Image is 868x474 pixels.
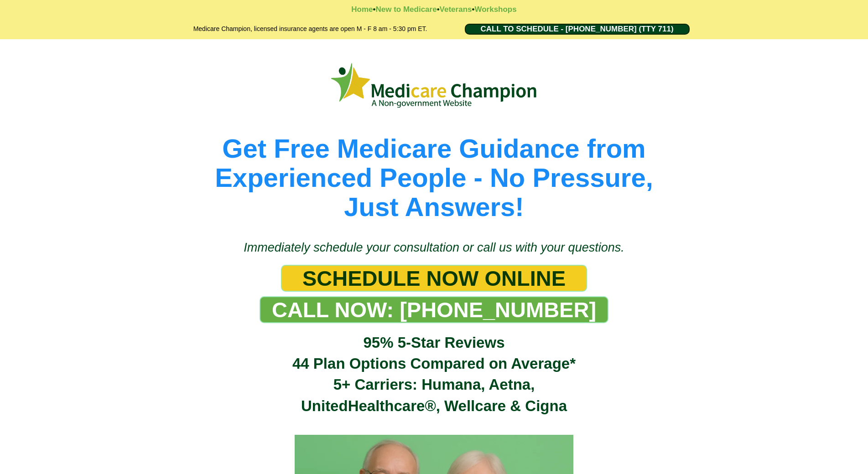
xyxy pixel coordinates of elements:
span: 5+ Carriers: Humana, Aetna, [333,376,535,393]
span: UnitedHealthcare®, Wellcare & Cigna [301,397,567,414]
a: Home [351,5,373,14]
span: CALL TO SCHEDULE - [PHONE_NUMBER] (TTY 711) [480,25,673,34]
h2: Medicare Champion, licensed insurance agents are open M - F 8 am - 5:30 pm ET. [170,24,451,35]
span: CALL NOW: [PHONE_NUMBER] [272,297,596,322]
a: SCHEDULE NOW ONLINE [281,265,587,292]
span: Immediately schedule your consultation or call us with your questions. [244,241,624,254]
a: Workshops [474,5,516,14]
a: New to Medicare [375,5,437,14]
strong: • [437,5,440,14]
strong: • [373,5,376,14]
span: 95% 5-Star Reviews [363,334,504,351]
strong: • [472,5,474,14]
span: Just Answers! [344,192,524,222]
a: Veterans [440,5,472,14]
a: CALL NOW: 1-888-344-8881 [260,296,608,323]
a: CALL TO SCHEDULE - 1-888-344-8881 (TTY 711) [465,24,690,35]
span: SCHEDULE NOW ONLINE [302,266,566,291]
span: Get Free Medicare Guidance from Experienced People - No Pressure, [215,134,653,192]
span: 44 Plan Options Compared on Average* [292,355,576,372]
